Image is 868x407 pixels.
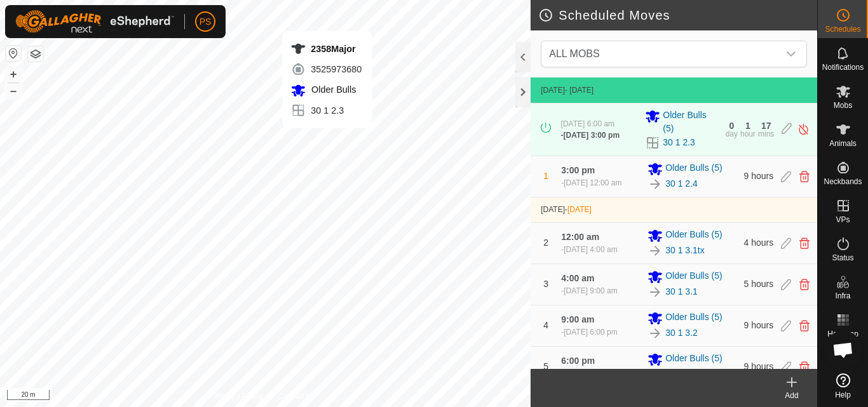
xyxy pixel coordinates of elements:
[835,292,850,300] span: Infra
[648,243,663,258] img: To
[744,237,774,248] span: 4 hours
[561,285,617,297] div: -
[726,130,738,138] div: day
[290,62,362,77] div: 3525973680
[561,244,617,255] div: -
[766,390,817,401] div: Add
[561,130,620,141] div: -
[665,161,722,177] span: Older Bulls (5)
[648,367,663,382] img: To
[200,15,212,29] span: PS
[565,205,592,214] span: -
[541,86,565,95] span: [DATE]
[561,119,614,128] span: [DATE] 6:00 am
[564,286,617,295] span: [DATE] 9:00 am
[543,279,548,289] span: 3
[564,178,621,187] span: [DATE] 12:00 am
[564,131,620,140] span: [DATE] 3:00 pm
[778,41,804,67] div: dropdown trigger
[549,48,599,59] span: ALL MOBS
[290,41,362,57] div: 2358Major
[822,63,864,71] span: Notifications
[290,103,362,118] div: 30 1 2.3
[561,314,594,324] span: 9:00 am
[648,284,663,300] img: To
[665,244,705,257] a: 30 1 3.1tx
[561,177,621,189] div: -
[663,136,695,149] a: 30 1 2.3
[543,361,548,371] span: 5
[761,121,771,130] div: 17
[543,320,548,330] span: 4
[797,123,810,136] img: Turn off schedule move
[818,368,868,404] a: Help
[308,84,356,95] span: Older Bulls
[561,165,595,175] span: 3:00 pm
[561,368,617,379] div: -
[564,245,617,254] span: [DATE] 4:00 am
[834,102,852,109] span: Mobs
[28,46,43,62] button: Map Layers
[665,326,698,340] a: 30 1 3.2
[745,121,750,130] div: 1
[665,285,698,298] a: 30 1 3.1
[729,121,734,130] div: 0
[567,205,592,214] span: [DATE]
[836,216,850,224] span: VPs
[744,279,774,289] span: 5 hours
[827,330,858,338] span: Heatmap
[561,356,595,366] span: 6:00 pm
[665,269,722,284] span: Older Bulls (5)
[648,177,663,192] img: To
[543,237,548,248] span: 2
[15,10,174,33] img: Gallagher Logo
[665,228,722,243] span: Older Bulls (5)
[561,232,599,242] span: 12:00 am
[663,109,717,135] span: Older Bulls (5)
[648,326,663,341] img: To
[832,254,853,262] span: Status
[829,140,857,147] span: Animals
[744,361,774,371] span: 9 hours
[543,171,548,181] span: 1
[564,328,617,337] span: [DATE] 6:00 pm
[824,178,862,185] span: Neckbands
[665,310,722,326] span: Older Bulls (5)
[665,177,698,190] a: 30 1 2.4
[561,273,594,283] span: 4:00 am
[6,67,21,82] button: +
[744,320,774,330] span: 9 hours
[744,171,774,181] span: 9 hours
[6,83,21,98] button: –
[278,390,315,402] a: Contact Us
[835,391,851,399] span: Help
[565,86,593,95] span: - [DATE]
[215,390,263,402] a: Privacy Policy
[824,331,862,369] div: Open chat
[541,205,565,214] span: [DATE]
[561,326,617,338] div: -
[825,25,860,33] span: Schedules
[544,41,778,67] span: ALL MOBS
[665,368,698,381] a: 30 1 3.3
[538,8,817,23] h2: Scheduled Moves
[758,130,774,138] div: mins
[740,130,756,138] div: hour
[6,46,21,61] button: Reset Map
[665,352,722,367] span: Older Bulls (5)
